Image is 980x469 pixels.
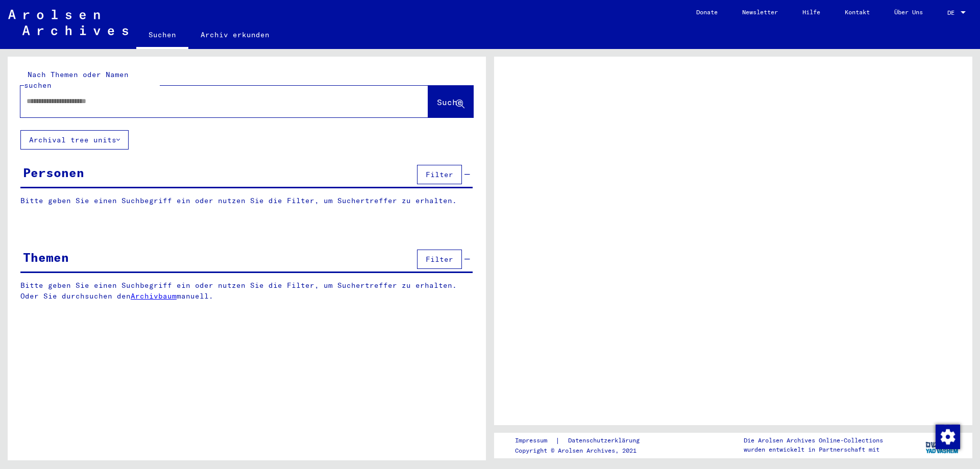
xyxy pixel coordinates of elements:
p: wurden entwickelt in Partnerschaft mit [744,445,883,454]
mat-label: Nach Themen oder Namen suchen [24,70,129,90]
button: Filter [417,165,462,184]
a: Impressum [515,435,555,446]
a: Datenschutzerklärung [560,435,652,446]
img: Arolsen_neg.svg [8,10,128,35]
span: DE [947,9,959,16]
span: Filter [426,255,453,264]
span: Suche [437,97,462,107]
div: Themen [23,248,69,266]
p: Bitte geben Sie einen Suchbegriff ein oder nutzen Sie die Filter, um Suchertreffer zu erhalten. O... [20,280,473,302]
span: Filter [426,170,453,179]
img: Zustimmung ändern [936,425,960,449]
button: Filter [417,250,462,269]
a: Archiv erkunden [188,22,282,47]
p: Bitte geben Sie einen Suchbegriff ein oder nutzen Sie die Filter, um Suchertreffer zu erhalten. [20,195,473,206]
img: yv_logo.png [923,432,962,458]
p: Die Arolsen Archives Online-Collections [744,436,883,445]
button: Archival tree units [20,130,129,150]
div: | [515,435,652,446]
p: Copyright © Arolsen Archives, 2021 [515,446,652,455]
button: Suche [428,86,473,117]
a: Archivbaum [131,291,177,301]
div: Personen [23,163,84,182]
a: Suchen [136,22,188,49]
